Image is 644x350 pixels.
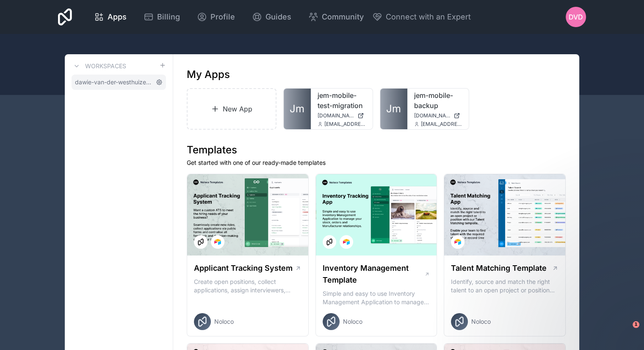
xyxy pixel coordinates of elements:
[187,88,276,130] a: New App
[87,8,133,26] a: Apps
[414,112,451,119] span: [DOMAIN_NAME]
[157,11,180,23] span: Billing
[414,112,462,119] a: [DOMAIN_NAME]
[615,321,636,342] iframe: Intercom live chat
[343,317,362,326] span: Noloco
[323,262,424,286] h1: Inventory Management Template
[265,11,291,23] span: Guides
[372,11,471,23] button: Connect with an Expert
[318,90,366,111] a: jem-mobile-test-migration
[475,268,644,327] iframe: Intercom notifications message
[72,61,126,71] a: Workspaces
[194,262,293,274] h1: Applicant Tracking System
[190,8,242,26] a: Profile
[108,11,127,23] span: Apps
[210,11,235,23] span: Profile
[414,90,462,111] a: jem-mobile-backup
[187,158,566,167] p: Get started with one of our ready-made templates
[245,8,298,26] a: Guides
[301,8,370,26] a: Community
[318,112,366,119] a: [DOMAIN_NAME]
[451,262,547,274] h1: Talent Matching Template
[72,75,166,90] a: dawie-van-der-westhuizen-workspace
[569,12,583,22] span: Dvd
[471,317,491,326] span: Noloco
[451,278,558,294] p: Identify, source and match the right talent to an open project or position with our Talent Matchi...
[284,89,311,129] a: Jm
[75,78,152,86] span: dawie-van-der-westhuizen-workspace
[324,121,366,128] span: [EMAIL_ADDRESS][DOMAIN_NAME]
[137,8,187,26] a: Billing
[386,11,471,23] span: Connect with an Expert
[323,289,430,306] p: Simple and easy to use Inventory Management Application to manage your stock, orders and Manufact...
[322,11,364,23] span: Community
[194,278,301,294] p: Create open positions, collect applications, assign interviewers, centralise candidate feedback a...
[187,143,566,157] h1: Templates
[318,112,354,119] span: [DOMAIN_NAME]
[386,102,401,116] span: Jm
[85,62,126,70] h3: Workspaces
[290,102,304,116] span: Jm
[633,321,639,328] span: 1
[380,89,407,129] a: Jm
[343,239,350,245] img: Airtable Logo
[187,68,230,81] h1: My Apps
[214,239,221,245] img: Airtable Logo
[454,239,461,245] img: Airtable Logo
[214,317,234,326] span: Noloco
[421,121,462,128] span: [EMAIL_ADDRESS][DOMAIN_NAME]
